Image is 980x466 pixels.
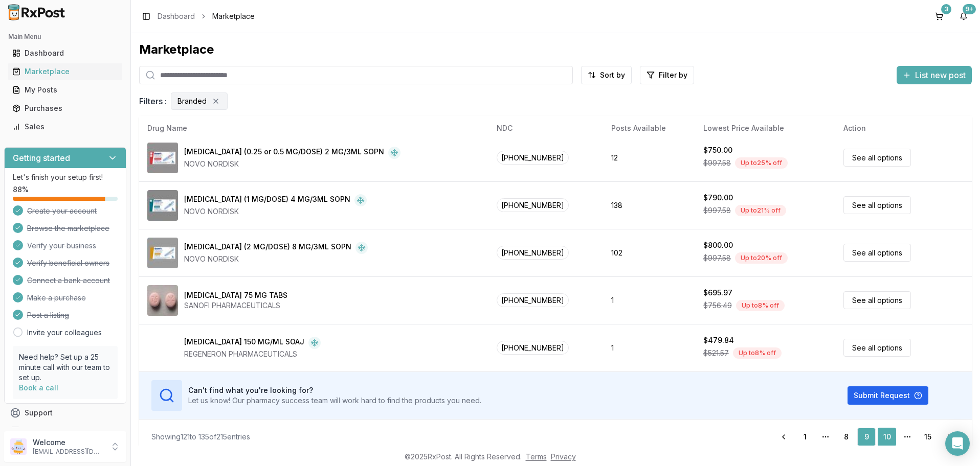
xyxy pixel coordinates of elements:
[12,66,118,77] div: Marketplace
[773,428,794,446] a: Go to previous page
[835,116,972,141] th: Action
[878,428,896,446] a: 10
[703,253,731,263] span: $997.58
[945,431,970,456] div: Open Intercom Messenger
[33,448,104,456] p: [EMAIL_ADDRESS][DOMAIN_NAME]
[703,193,733,203] div: $790.00
[703,240,733,250] div: $800.00
[497,246,569,260] span: [PHONE_NUMBER]
[8,62,122,81] a: Marketplace
[497,341,569,355] span: [PHONE_NUMBER]
[837,428,855,446] a: 8
[147,333,178,363] img: Praluent 150 MG/ML SOAJ
[897,66,972,84] button: List new post
[4,82,126,98] button: My Posts
[8,81,122,99] a: My Posts
[488,116,603,141] th: NDC
[603,134,695,181] td: 12
[497,198,569,212] span: [PHONE_NUMBER]
[8,33,122,41] h2: Main Menu
[843,244,911,262] a: See all options
[526,452,547,461] a: Terms
[8,44,122,62] a: Dashboard
[139,95,167,107] span: Filters :
[212,11,255,21] span: Marketplace
[27,293,86,303] span: Make a purchase
[147,143,178,173] img: Ozempic (0.25 or 0.5 MG/DOSE) 2 MG/3ML SOPN
[733,347,782,359] div: Up to 8 % off
[931,8,947,25] button: 3
[603,229,695,276] td: 102
[915,69,966,81] span: List new post
[4,119,126,135] button: Sales
[8,118,122,136] a: Sales
[188,395,481,406] p: Let us know! Our pharmacy success team will work hard to find the products you need.
[848,386,928,405] button: Submit Request
[4,404,126,422] button: Support
[736,300,785,311] div: Up to 8 % off
[158,11,255,21] nav: breadcrumb
[963,4,976,14] div: 9+
[497,151,569,165] span: [PHONE_NUMBER]
[158,11,195,21] a: Dashboard
[941,4,951,14] div: 3
[27,223,109,234] span: Browse the marketplace
[551,452,576,461] a: Privacy
[4,100,126,116] button: Purchases
[703,300,732,311] span: $756.49
[12,48,118,58] div: Dashboard
[139,116,488,141] th: Drug Name
[703,335,734,345] div: $479.84
[773,428,960,446] nav: pagination
[796,428,814,446] a: 1
[4,45,126,61] button: Dashboard
[897,71,972,81] a: List new post
[184,337,304,349] div: [MEDICAL_DATA] 150 MG/ML SOAJ
[603,116,695,141] th: Posts Available
[13,172,118,182] p: Let's finish your setup first!
[12,122,118,132] div: Sales
[8,99,122,118] a: Purchases
[603,324,695,371] td: 1
[4,422,126,440] button: Feedback
[184,242,351,254] div: [MEDICAL_DATA] (2 MG/DOSE) 8 MG/3ML SOPN
[27,206,97,216] span: Create your account
[4,4,70,20] img: RxPost Logo
[843,149,911,167] a: See all options
[147,190,178,221] img: Ozempic (1 MG/DOSE) 4 MG/3ML SOPN
[177,96,207,106] span: Branded
[27,328,102,338] a: Invite your colleagues
[184,159,400,169] div: NOVO NORDISK
[4,63,126,80] button: Marketplace
[703,158,731,168] span: $997.58
[13,184,29,195] span: 88 %
[151,432,250,442] div: Showing 121 to 135 of 215 entries
[843,291,911,309] a: See all options
[843,339,911,357] a: See all options
[13,152,70,164] h3: Getting started
[147,238,178,268] img: Ozempic (2 MG/DOSE) 8 MG/3ML SOPN
[703,288,732,298] div: $695.97
[12,103,118,113] div: Purchases
[695,116,836,141] th: Lowest Price Available
[703,205,731,216] span: $997.58
[147,285,178,316] img: Plavix 75 MG TABS
[857,428,876,446] a: 9
[188,385,481,395] h3: Can't find what you're looking for?
[735,205,786,216] div: Up to 21 % off
[919,428,937,446] a: 15
[27,241,96,251] span: Verify your business
[600,70,625,80] span: Sort by
[211,96,221,106] button: Remove Branded filter
[735,157,788,169] div: Up to 25 % off
[184,290,287,300] div: [MEDICAL_DATA] 75 MG TABS
[139,41,972,58] div: Marketplace
[19,352,112,383] p: Need help? Set up a 25 minute call with our team to set up.
[27,310,69,320] span: Post a listing
[10,438,27,455] img: User avatar
[703,145,732,155] div: $750.00
[184,254,368,264] div: NOVO NORDISK
[27,258,109,268] span: Verify beneficial owners
[603,276,695,324] td: 1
